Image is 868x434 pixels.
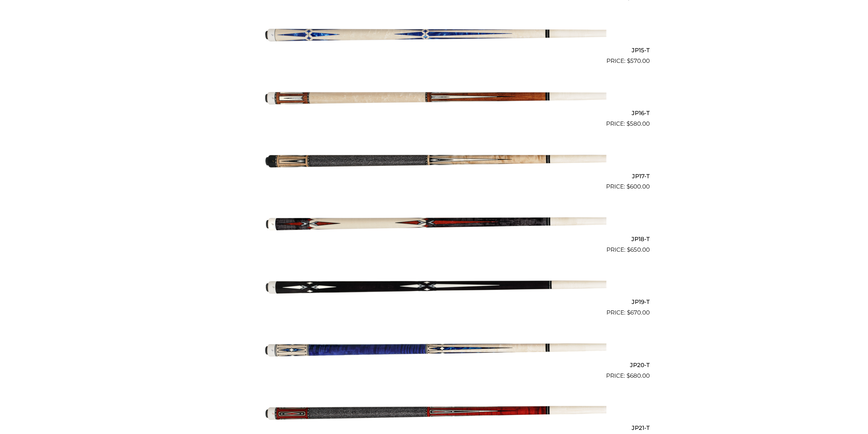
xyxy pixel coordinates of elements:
a: JP15-T $570.00 [219,5,650,65]
a: JP18-T $650.00 [219,194,650,254]
a: JP19-T $670.00 [219,257,650,317]
a: JP16-T $580.00 [219,68,650,128]
img: JP16-T [262,68,606,126]
a: JP20-T $680.00 [219,320,650,380]
img: JP19-T [262,257,606,314]
bdi: 580.00 [627,120,650,127]
bdi: 650.00 [627,246,650,253]
span: $ [627,372,630,379]
a: JP17-T $600.00 [219,131,650,191]
img: JP15-T [262,5,606,62]
h2: JP20-T [219,359,650,371]
span: $ [627,246,630,253]
span: $ [627,120,630,127]
img: JP20-T [262,320,606,377]
h2: JP18-T [219,233,650,245]
bdi: 680.00 [627,372,650,379]
h2: JP19-T [219,296,650,308]
bdi: 600.00 [627,183,650,190]
img: JP17-T [262,131,606,188]
img: JP18-T [262,194,606,251]
h2: JP15-T [219,44,650,56]
bdi: 570.00 [627,57,650,64]
span: $ [627,183,630,190]
bdi: 670.00 [627,309,650,316]
span: $ [627,57,630,64]
h2: JP17-T [219,170,650,182]
span: $ [627,309,630,316]
h2: JP16-T [219,107,650,120]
